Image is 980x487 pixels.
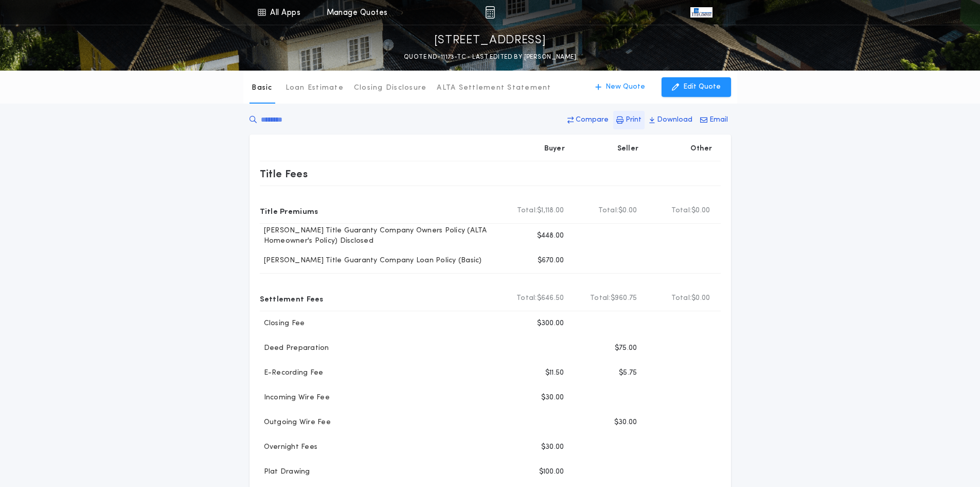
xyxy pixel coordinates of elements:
[662,77,731,97] button: Edit Quote
[260,343,329,354] p: Deed Preparation
[657,115,692,125] p: Download
[260,467,310,477] p: Plat Drawing
[598,206,619,216] b: Total:
[691,293,710,304] span: $0.00
[690,7,712,18] img: vs-icon
[618,206,637,216] span: $0.00
[485,6,495,19] img: img
[437,83,551,93] p: ALTA Settlement Statement
[611,293,637,304] span: $960.75
[354,83,427,93] p: Closing Disclosure
[539,467,564,477] p: $100.00
[615,343,637,354] p: $75.00
[260,290,324,307] p: Settlement Fees
[537,231,564,241] p: $448.00
[617,144,639,154] p: Seller
[516,293,537,304] b: Total:
[564,111,612,129] button: Compare
[613,111,645,129] button: Print
[260,256,482,266] p: [PERSON_NAME] Title Guaranty Company Loan Policy (Basic)
[541,442,564,452] p: $30.00
[260,417,331,428] p: Outgoing Wire Fee
[260,203,318,219] p: Title Premiums
[260,165,308,182] p: Title Fees
[585,77,655,97] button: New Quote
[541,393,564,403] p: $30.00
[537,206,564,216] span: $1,118.00
[260,226,500,246] p: [PERSON_NAME] Title Guaranty Company Owners Policy (ALTA Homeowner's Policy) Disclosed
[576,115,609,125] p: Compare
[619,368,637,378] p: $5.75
[537,293,564,304] span: $646.50
[537,318,564,329] p: $300.00
[404,52,576,62] p: QUOTE ND-11173-TC - LAST EDITED BY [PERSON_NAME]
[260,393,330,403] p: Incoming Wire Fee
[252,83,272,93] p: Basic
[434,32,546,49] p: [STREET_ADDRESS]
[517,206,538,216] b: Total:
[671,293,692,304] b: Total:
[691,206,710,216] span: $0.00
[260,442,318,452] p: Overnight Fees
[545,368,564,378] p: $11.50
[260,318,305,329] p: Closing Fee
[538,256,564,266] p: $670.00
[697,111,731,129] button: Email
[626,115,642,125] p: Print
[544,144,565,154] p: Buyer
[709,115,728,125] p: Email
[690,144,712,154] p: Other
[671,206,692,216] b: Total:
[614,417,637,428] p: $30.00
[286,83,344,93] p: Loan Estimate
[683,82,721,92] p: Edit Quote
[605,82,645,92] p: New Quote
[646,111,696,129] button: Download
[590,293,611,304] b: Total:
[260,368,324,378] p: E-Recording Fee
